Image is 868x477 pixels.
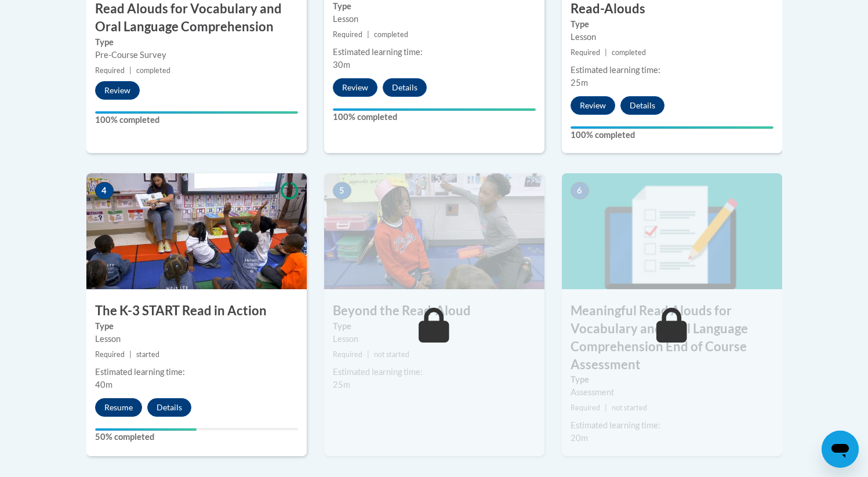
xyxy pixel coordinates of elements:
img: Course Image [324,173,544,289]
span: Required [333,350,362,359]
img: Course Image [562,173,782,289]
button: Details [620,96,664,115]
span: 25m [333,380,350,389]
span: completed [612,48,646,57]
div: Your progress [333,108,536,111]
div: Your progress [571,126,773,129]
div: Estimated learning time: [571,419,773,432]
span: | [605,48,607,57]
span: not started [612,403,647,412]
div: Lesson [333,13,536,26]
button: Review [333,78,377,97]
span: Required [95,66,125,75]
span: | [367,30,369,39]
label: Type [95,36,298,49]
button: Details [383,78,427,97]
span: 5 [333,182,351,199]
h3: Meaningful Read Alouds for Vocabulary and Oral Language Comprehension End of Course Assessment [562,302,782,373]
span: 40m [95,380,112,389]
div: Lesson [571,31,773,43]
div: Your progress [95,111,298,114]
div: Estimated learning time: [333,366,536,378]
div: Your progress [95,428,197,431]
span: Required [95,350,125,359]
span: | [129,350,132,359]
iframe: Button to launch messaging window [822,431,859,468]
span: completed [374,30,408,39]
label: 100% completed [333,111,536,123]
span: completed [136,66,170,75]
span: | [605,403,607,412]
label: 100% completed [95,114,298,126]
span: Required [571,48,600,57]
div: Estimated learning time: [571,64,773,77]
button: Details [147,398,191,417]
span: | [367,350,369,359]
label: Type [571,18,773,31]
span: 6 [571,182,589,199]
span: | [129,66,132,75]
label: 50% completed [95,431,298,443]
div: Estimated learning time: [333,46,536,59]
span: 4 [95,182,114,199]
span: started [136,350,159,359]
div: Assessment [571,386,773,399]
span: 25m [571,78,588,88]
div: Lesson [95,333,298,345]
span: Required [571,403,600,412]
div: Estimated learning time: [95,366,298,378]
h3: Beyond the Read-Aloud [324,302,544,320]
label: 100% completed [571,129,773,141]
span: not started [374,350,409,359]
button: Review [571,96,615,115]
label: Type [571,373,773,386]
span: 20m [571,433,588,443]
button: Resume [95,398,142,417]
span: 30m [333,60,350,70]
div: Pre-Course Survey [95,49,298,61]
button: Review [95,81,140,100]
h3: The K-3 START Read in Action [86,302,307,320]
label: Type [333,320,536,333]
div: Lesson [333,333,536,345]
label: Type [95,320,298,333]
img: Course Image [86,173,307,289]
span: Required [333,30,362,39]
